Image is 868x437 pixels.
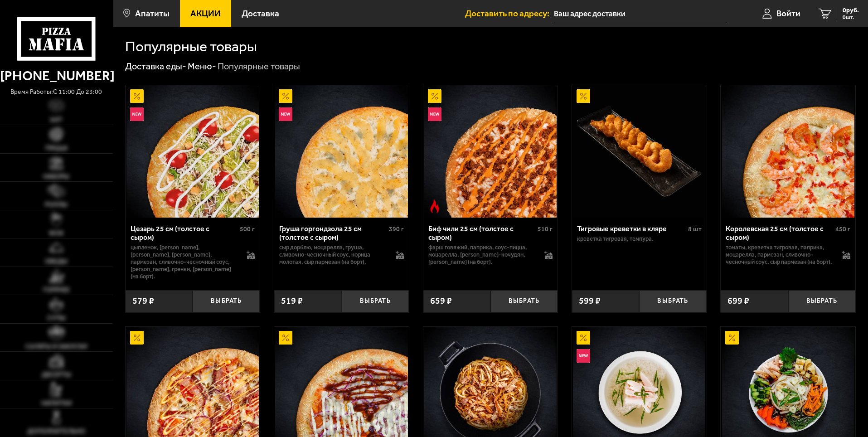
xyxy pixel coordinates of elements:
button: Выбрать [788,290,855,312]
a: Доставка еды- [125,61,186,72]
a: Королевская 25 см (толстое с сыром) [721,85,855,218]
span: 599 ₽ [579,296,601,306]
img: Новинка [428,107,441,121]
button: Выбрать [193,290,260,312]
a: АкционныйНовинкаГруша горгондзола 25 см (толстое с сыром) [274,85,409,218]
p: фарш говяжий, паприка, соус-пицца, моцарелла, [PERSON_NAME]-кочудян, [PERSON_NAME] (на борт). [428,244,536,266]
img: Акционный [577,89,590,103]
span: 390 г [389,225,404,233]
span: Наборы [43,173,69,180]
p: томаты, креветка тигровая, паприка, моцарелла, пармезан, сливочно-чесночный соус, сыр пармезан (н... [726,244,833,266]
span: 659 ₽ [430,296,452,306]
span: Доставка [242,9,279,18]
div: Популярные товары [218,61,300,73]
div: Груша горгондзола 25 см (толстое с сыром) [279,224,387,242]
img: Акционный [130,331,144,345]
a: АкционныйНовинкаОстрое блюдоБиф чили 25 см (толстое с сыром) [423,85,558,218]
span: Напитки [41,400,72,406]
span: 8 шт [688,225,702,233]
img: Акционный [428,89,441,103]
img: Новинка [577,349,590,363]
span: 500 г [240,225,255,233]
span: Хит [50,117,63,123]
div: Цезарь 25 см (толстое с сыром) [131,224,238,242]
img: Новинка [279,107,292,121]
a: АкционныйНовинкаЦезарь 25 см (толстое с сыром) [126,85,260,218]
p: цыпленок, [PERSON_NAME], [PERSON_NAME], [PERSON_NAME], пармезан, сливочно-чесночный соус, [PERSON... [131,244,238,280]
button: Выбрать [639,290,706,312]
img: Акционный [279,331,292,345]
span: Супы [47,315,66,321]
span: Войти [776,9,800,18]
span: 519 ₽ [281,296,303,306]
button: Выбрать [342,290,409,312]
img: Груша горгондзола 25 см (толстое с сыром) [275,85,407,218]
img: Акционный [725,331,739,345]
p: креветка тигровая, темпура. [577,235,702,243]
img: Цезарь 25 см (толстое с сыром) [126,85,259,218]
p: сыр дорблю, моцарелла, груша, сливочно-чесночный соус, корица молотая, сыр пармезан (на борт). [279,244,387,266]
span: Апатиты [135,9,170,18]
img: Королевская 25 см (толстое с сыром) [722,85,854,218]
span: Горячее [43,286,70,293]
input: Ваш адрес доставки [554,5,727,22]
a: Меню- [188,61,216,72]
h1: Популярные товары [125,39,257,54]
img: Биф чили 25 см (толстое с сыром) [424,85,557,218]
span: Дополнительно [27,428,85,434]
img: Острое блюдо [428,199,441,213]
div: Биф чили 25 см (толстое с сыром) [428,224,536,242]
img: Акционный [577,331,590,345]
span: Доставить по адресу: [465,9,554,18]
span: WOK [49,230,64,236]
img: Тигровые креветки в кляре [573,85,705,218]
img: Акционный [130,89,144,103]
span: Пицца [45,145,68,151]
div: Королевская 25 см (толстое с сыром) [726,224,833,242]
span: 579 ₽ [132,296,154,306]
img: Новинка [130,107,144,121]
span: 699 ₽ [727,296,749,306]
span: 0 руб. [843,7,859,14]
span: Салаты и закуски [25,343,87,350]
span: Роллы [45,201,68,208]
span: 0 шт. [843,15,859,20]
a: АкционныйТигровые креветки в кляре [572,85,707,218]
span: Десерты [42,371,71,378]
span: Акции [190,9,221,18]
button: Выбрать [490,290,558,312]
span: 450 г [835,225,850,233]
span: 510 г [538,225,553,233]
img: Акционный [279,89,292,103]
span: Обеды [45,258,68,264]
div: Тигровые креветки в кляре [577,224,686,233]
